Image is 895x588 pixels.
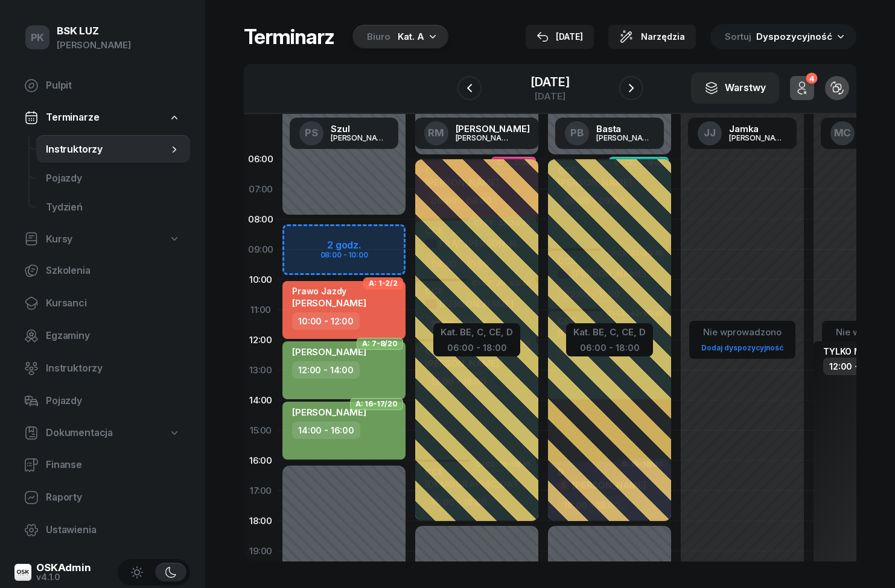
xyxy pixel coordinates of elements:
[14,450,190,479] a: Finanse
[46,171,180,186] span: Pojazdy
[369,282,398,285] span: A: 1-2/2
[806,73,817,84] div: 4
[691,72,779,104] button: Warstwy
[428,128,444,138] span: RM
[596,134,654,142] div: [PERSON_NAME]
[36,164,190,193] a: Pojazdy
[331,134,389,142] div: [PERSON_NAME]
[641,30,685,44] span: Narzędzia
[526,25,594,49] button: [DATE]
[46,142,168,157] span: Instruktorzy
[46,490,180,505] span: Raporty
[834,128,852,138] span: MC
[14,516,190,545] a: Ustawienia
[570,128,584,138] span: PB
[290,118,398,149] a: PSSzul[PERSON_NAME]
[14,321,190,350] a: Egzaminy
[823,358,893,375] div: 12:00 - 20:00
[244,265,278,295] div: 10:00
[573,340,646,353] div: 06:00 - 18:00
[456,134,514,142] div: [PERSON_NAME]
[710,24,856,49] button: Sortuj Dyspozycyjność
[696,341,788,355] a: Dodaj dyspozycyjność
[57,37,131,53] div: [PERSON_NAME]
[456,124,530,133] div: [PERSON_NAME]
[244,355,278,385] div: 13:00
[46,393,180,409] span: Pojazdy
[244,385,278,416] div: 14:00
[46,328,180,344] span: Egzaminy
[415,118,540,149] a: RM[PERSON_NAME][PERSON_NAME]
[46,296,180,311] span: Kursanci
[398,30,424,44] div: Kat. A
[292,422,360,439] div: 14:00 - 16:00
[608,25,696,49] button: Narzędzia
[688,118,797,149] a: JJJamka[PERSON_NAME]
[14,256,190,285] a: Szkolenia
[244,26,334,48] h1: Terminarz
[46,263,180,279] span: Szkolenia
[704,80,766,96] div: Warstwy
[36,573,91,581] div: v4.1.0
[14,104,190,131] a: Terminarze
[244,144,278,174] div: 06:00
[244,476,278,506] div: 17:00
[244,416,278,446] div: 15:00
[704,128,716,138] span: JJ
[244,204,278,235] div: 08:00
[292,297,366,309] span: [PERSON_NAME]
[244,325,278,355] div: 12:00
[696,324,788,340] div: Nie wprowadzono
[46,200,180,215] span: Tydzień
[537,30,583,44] div: [DATE]
[14,226,190,253] a: Kursy
[14,564,31,581] img: logo-xs@2x.png
[244,536,278,566] div: 19:00
[244,506,278,536] div: 18:00
[244,174,278,204] div: 07:00
[729,134,787,142] div: [PERSON_NAME]
[292,346,366,358] span: [PERSON_NAME]
[31,33,45,43] span: PK
[292,406,366,418] span: [PERSON_NAME]
[573,324,646,340] div: Kat. BE, C, CE, D
[441,324,513,340] div: Kat. BE, C, CE, D
[14,387,190,416] a: Pojazdy
[36,193,190,222] a: Tydzień
[244,295,278,325] div: 11:00
[696,322,788,358] button: Nie wprowadzonoDodaj dyspozycyjność
[355,403,398,405] span: A: 16-17/20
[331,124,389,133] div: Szul
[36,563,91,573] div: OSKAdmin
[46,361,180,376] span: Instruktorzy
[367,30,390,44] div: Biuro
[441,324,513,353] button: Kat. BE, C, CE, D06:00 - 18:00
[441,340,513,353] div: 06:00 - 18:00
[555,118,664,149] a: PBBasta[PERSON_NAME]
[46,78,180,93] span: Pulpit
[725,29,754,45] span: Sortuj
[292,286,366,296] div: Prawo Jazdy
[14,289,190,318] a: Kursanci
[46,425,113,441] span: Dokumentacja
[46,457,180,473] span: Finanse
[362,343,398,345] span: A: 7-8/20
[36,135,190,164] a: Instruktorzy
[244,446,278,476] div: 16:00
[14,354,190,383] a: Instruktorzy
[790,76,814,100] button: 4
[305,128,318,138] span: PS
[14,483,190,512] a: Raporty
[46,232,72,247] span: Kursy
[292,361,360,379] div: 12:00 - 14:00
[756,31,832,42] span: Dyspozycyjność
[349,25,448,49] button: BiuroKat. A
[596,124,654,133] div: Basta
[573,324,646,353] button: Kat. BE, C, CE, D06:00 - 18:00
[530,92,569,101] div: [DATE]
[292,312,360,330] div: 10:00 - 12:00
[46,522,180,538] span: Ustawienia
[530,76,569,88] div: [DATE]
[14,71,190,100] a: Pulpit
[57,26,131,36] div: BSK LUZ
